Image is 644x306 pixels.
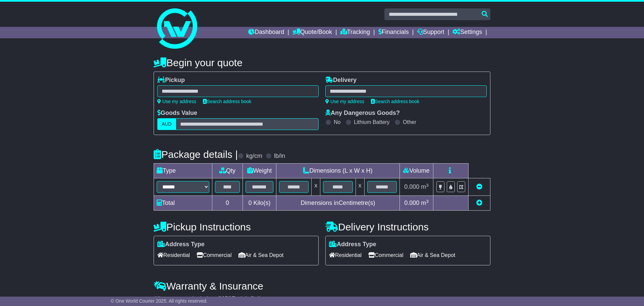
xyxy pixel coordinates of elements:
a: Use my address [325,99,364,104]
sup: 3 [426,183,429,188]
span: Commercial [368,250,403,260]
label: lb/in [274,152,285,160]
a: Dashboard [248,27,284,38]
a: Support [417,27,444,38]
label: Any Dangerous Goods? [325,110,400,117]
h4: Begin your quote [154,57,490,68]
span: Air & Sea Depot [410,250,455,260]
label: kg/cm [246,152,262,160]
td: x [356,178,364,196]
h4: Warranty & Insurance [154,280,490,292]
a: Quote/Book [292,27,332,38]
div: All our quotes include a $ FreightSafe warranty. [154,295,490,303]
label: Other [403,119,416,125]
span: 0 [248,200,252,206]
td: Dimensions (L x W x H) [276,164,399,178]
h4: Delivery Instructions [325,221,490,232]
span: 0.000 [404,183,419,190]
sup: 3 [426,199,429,204]
td: Type [154,164,212,178]
td: Qty [212,164,243,178]
span: 0.000 [404,200,419,206]
label: No [334,119,340,125]
td: Kilo(s) [243,196,276,211]
span: m [421,183,429,190]
label: Pickup [157,77,185,84]
label: Lithium Battery [354,119,390,125]
td: Dimensions in Centimetre(s) [276,196,399,211]
h4: Pickup Instructions [154,221,319,232]
label: Delivery [325,77,357,84]
h4: Package details | [154,149,238,160]
a: Remove this item [476,183,482,190]
a: Financials [378,27,409,38]
a: Settings [452,27,482,38]
td: x [312,178,320,196]
label: AUD [157,118,176,130]
span: Residential [157,250,190,260]
td: Weight [243,164,276,178]
a: Search address book [203,99,251,104]
a: Add new item [476,200,482,206]
span: Air & Sea Depot [238,250,284,260]
td: 0 [212,196,243,211]
span: m [421,200,429,206]
label: Goods Value [157,110,197,117]
span: Residential [329,250,362,260]
a: Use my address [157,99,196,104]
td: Total [154,196,212,211]
label: Address Type [329,241,376,248]
a: Search address book [371,99,419,104]
td: Volume [399,164,433,178]
span: Commercial [197,250,231,260]
span: © One World Courier 2025. All rights reserved. [111,298,208,304]
a: Tracking [340,27,370,38]
span: 250 [221,295,231,302]
label: Address Type [157,241,205,248]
